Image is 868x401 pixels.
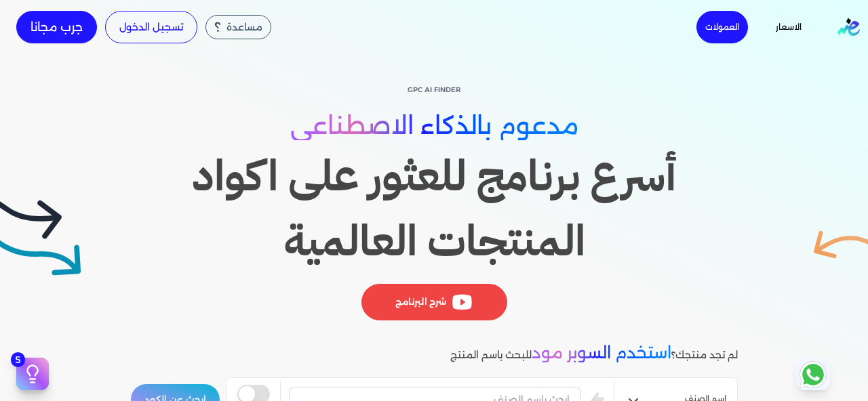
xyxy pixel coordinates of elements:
[16,11,97,43] a: جرب مجانا
[11,352,25,367] span: 5
[290,110,578,140] span: مدعوم بالذكاء الاصطناعي
[756,18,821,36] a: الاسعار
[532,343,671,362] span: استخدم السوبر مود
[837,18,860,35] img: logo
[130,81,738,99] p: GPC AI Finder
[226,22,262,32] span: مساعدة
[696,11,748,43] a: العمولات
[361,284,507,320] div: شرح البرنامج
[450,344,738,364] p: لم تجد منتجك؟ للبحث باسم المنتج
[16,358,49,390] button: 5
[205,15,271,39] div: مساعدة
[130,144,738,274] h1: أسرع برنامج للعثور على اكواد المنتجات العالمية
[105,11,197,43] a: تسجيل الدخول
